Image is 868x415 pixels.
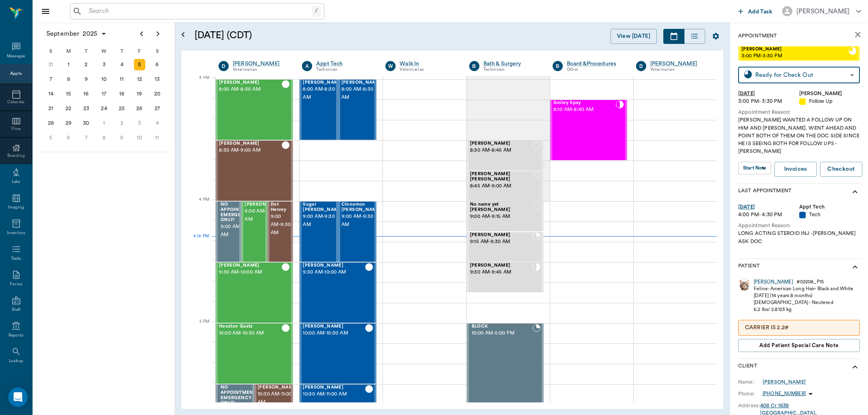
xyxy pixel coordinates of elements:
[188,74,209,94] div: 3 PM
[219,61,229,71] div: D
[267,201,293,262] div: CHECKED_OUT, 9:00 AM - 9:30 AM
[219,329,282,337] span: 10:00 AM - 10:30 AM
[151,88,163,100] div: Saturday, September 20, 2025
[850,262,860,272] svg: show more
[63,59,74,70] div: Monday, September 1, 2025
[338,79,377,140] div: CHECKED_OUT, 8:00 AM - 8:30 AM
[113,45,131,57] div: T
[7,230,25,236] div: Inventory
[774,162,817,177] a: Invoices
[116,117,127,129] div: Thursday, October 2, 2025
[85,6,312,17] input: Search
[221,385,258,406] span: NO APPOINTMENT! EMERGENCY ONLY!
[98,74,110,85] div: Wednesday, September 10, 2025
[63,117,74,129] div: Monday, September 29, 2025
[81,74,92,85] div: Tuesday, September 9, 2025
[303,385,365,390] span: [PERSON_NAME]
[553,106,616,114] span: 8:10 AM - 8:40 AM
[81,28,99,39] span: 2025
[258,390,298,406] span: 10:30 AM - 11:00 AM
[116,59,127,70] div: Thursday, September 4, 2025
[219,141,282,146] span: [PERSON_NAME]
[219,146,282,154] span: 8:30 AM - 9:00 AM
[216,323,293,384] div: CHECKED_OUT, 10:00 AM - 10:30 AM
[738,402,760,409] div: Address:
[341,213,382,229] span: 9:00 AM - 9:30 AM
[188,196,209,216] div: 4 PM
[241,201,267,262] div: CHECKED_OUT, 9:00 AM - 9:30 AM
[98,88,110,100] div: Wednesday, September 17, 2025
[316,60,373,68] div: Appt Tech
[738,32,777,40] p: Appointment
[300,262,376,323] div: CHECKED_OUT, 9:30 AM - 10:00 AM
[42,26,111,42] button: September2025
[81,88,92,100] div: Tuesday, September 16, 2025
[636,61,646,71] div: D
[116,88,127,100] div: Thursday, September 18, 2025
[550,100,627,161] div: CHECKED_IN, 8:10 AM - 8:40 AM
[799,203,860,211] div: Appt Tech
[470,202,533,213] span: No name yet [PERSON_NAME]
[470,141,532,146] span: [PERSON_NAME]
[233,60,290,68] a: [PERSON_NAME]
[650,60,707,68] div: [PERSON_NAME]
[796,7,850,16] div: [PERSON_NAME]
[7,53,26,59] div: Messages
[81,117,92,129] div: Tuesday, September 30, 2025
[134,103,145,114] div: Friday, September 26, 2025
[245,202,285,207] span: [PERSON_NAME]
[98,132,110,143] div: Wednesday, October 8, 2025
[467,262,544,293] div: CHECKED_IN, 9:30 AM - 9:45 AM
[738,187,791,197] p: Last Appointment
[754,278,793,285] div: [PERSON_NAME]
[567,60,624,68] div: Board &Procedures
[9,332,24,339] div: Reports
[195,29,408,42] h5: [DATE] (CDT)
[134,132,145,143] div: Friday, October 10, 2025
[738,211,799,219] div: 4:00 PM - 4:30 PM
[303,80,343,85] span: [PERSON_NAME]
[219,324,282,329] span: Houston Gaatz
[303,85,343,102] span: 8:00 AM - 8:30 AM
[10,281,22,287] div: Forms
[470,263,532,268] span: [PERSON_NAME]
[400,60,457,68] a: Walk In
[735,4,776,19] button: Add Task
[151,103,163,114] div: Saturday, September 27, 2025
[483,60,540,68] a: Bath & Surgery
[341,80,382,85] span: [PERSON_NAME]
[316,66,373,73] div: Technician
[233,66,290,73] div: Veterinarian
[134,74,145,85] div: Friday, September 12, 2025
[216,140,293,201] div: CHECKED_OUT, 8:30 AM - 9:00 AM
[63,88,74,100] div: Monday, September 15, 2025
[81,132,92,143] div: Tuesday, October 7, 2025
[271,202,291,213] span: Dot Hervey
[116,132,127,143] div: Thursday, October 9, 2025
[763,378,806,386] a: [PERSON_NAME]
[553,100,616,106] span: Smiley Spay
[312,6,321,17] div: /
[341,202,382,213] span: Cinnamon [PERSON_NAME]
[9,358,23,364] div: Lookup
[134,88,145,100] div: Friday, September 19, 2025
[77,45,95,57] div: T
[271,213,291,237] span: 9:00 AM - 9:30 AM
[151,59,163,70] div: Saturday, September 6, 2025
[738,90,799,98] div: [DATE]
[738,339,860,352] button: Add patient Special Care Note
[219,80,282,85] span: [PERSON_NAME]
[219,263,282,268] span: [PERSON_NAME]
[610,29,657,44] button: View [DATE]
[738,362,757,372] p: Client
[470,213,533,221] span: 9:00 AM - 9:15 AM
[303,213,343,229] span: 9:00 AM - 9:30 AM
[467,232,544,262] div: BOOKED, 9:15 AM - 9:30 AM
[12,307,20,313] div: Staff
[303,268,365,276] span: 9:30 AM - 10:00 AM
[738,262,760,272] p: Patient
[37,3,54,20] button: Close drawer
